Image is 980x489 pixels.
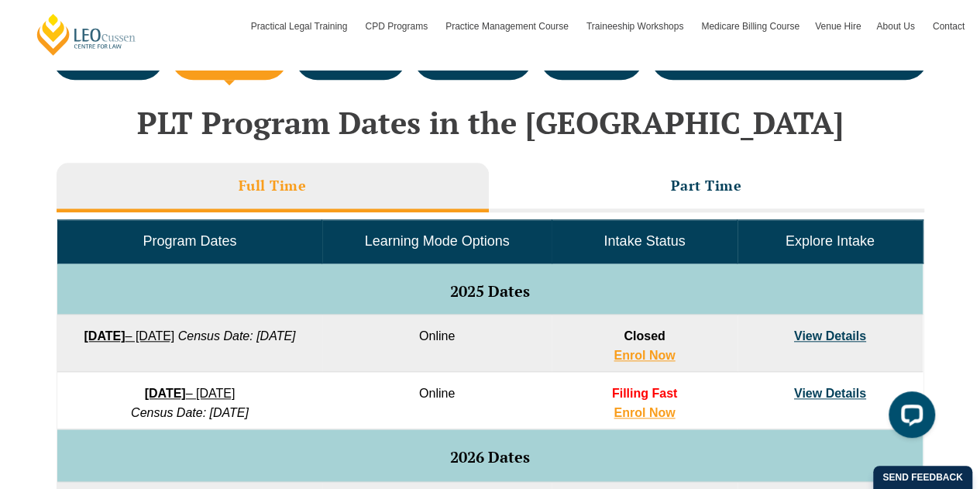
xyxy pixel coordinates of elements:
[49,105,932,139] h2: PLT Program Dates in the [GEOGRAPHIC_DATA]
[357,4,438,49] a: CPD Programs
[239,177,307,195] h3: Full Time
[322,372,552,429] td: Online
[671,177,742,195] h3: Part Time
[450,281,530,301] span: 2025 Dates
[178,329,296,343] em: Census Date: [DATE]
[876,385,941,450] iframe: LiveChat chat widget
[322,315,552,372] td: Online
[243,4,358,49] a: Practical Legal Training
[614,406,675,419] a: Enrol Now
[786,233,875,249] span: Explore Intake
[868,4,924,49] a: About Us
[693,4,807,49] a: Medicare Billing Course
[145,387,186,400] strong: [DATE]
[35,12,138,57] a: [PERSON_NAME] Centre for Law
[794,329,866,343] a: View Details
[603,233,685,249] span: Intake Status
[131,406,249,419] em: Census Date: [DATE]
[612,387,677,400] span: Filling Fast
[84,329,174,343] a: [DATE]– [DATE]
[614,349,675,362] a: Enrol Now
[925,4,972,49] a: Contact
[624,329,665,343] span: Closed
[807,4,868,49] a: Venue Hire
[579,4,693,49] a: Traineeship Workshops
[438,4,579,49] a: Practice Management Course
[143,233,236,249] span: Program Dates
[365,233,510,249] span: Learning Mode Options
[145,387,236,400] a: [DATE]– [DATE]
[794,387,866,400] a: View Details
[450,446,530,467] span: 2026 Dates
[84,329,125,343] strong: [DATE]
